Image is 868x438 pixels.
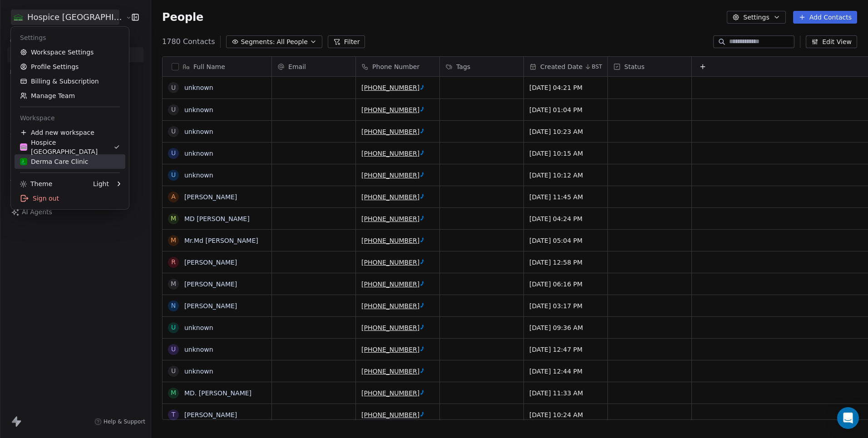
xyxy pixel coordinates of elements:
[20,158,27,165] img: 1%20(3).png
[15,191,125,206] div: Sign out
[20,179,52,188] div: Theme
[20,138,113,156] div: Hospice [GEOGRAPHIC_DATA]
[15,74,125,89] a: Billing & Subscription
[93,179,109,188] div: Light
[20,157,88,166] div: Derma Care Clinic
[15,59,125,74] a: Profile Settings
[15,89,125,103] a: Manage Team
[15,45,125,59] a: Workspace Settings
[15,30,125,45] div: Settings
[15,125,125,140] div: Add new workspace
[15,111,125,125] div: Workspace
[20,143,27,151] img: All%20Logo%20(512%20x%20512%20px).png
